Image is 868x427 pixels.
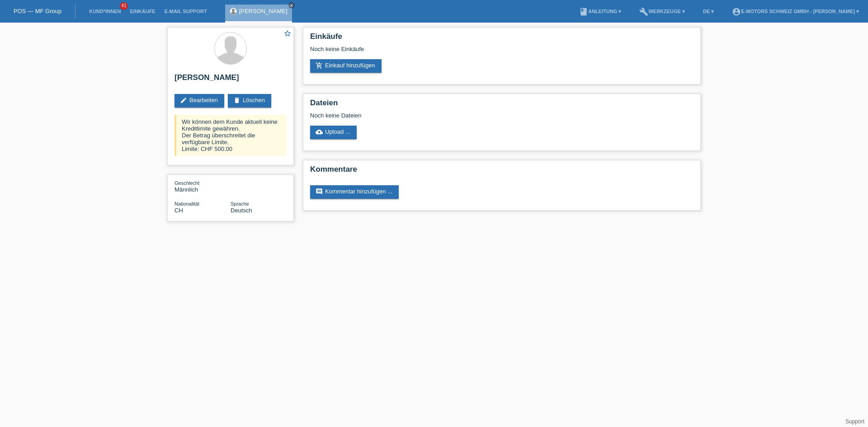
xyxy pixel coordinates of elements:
[316,188,323,195] i: comment
[85,9,125,14] a: Kund*innen
[175,94,224,108] a: editBearbeiten
[639,7,648,16] i: build
[125,9,160,14] a: Einkäufe
[180,97,187,104] i: edit
[310,99,693,112] h2: Dateien
[310,165,693,178] h2: Kommentare
[283,29,292,39] a: star_border
[289,3,294,8] i: close
[310,112,586,119] div: Noch keine Dateien
[228,94,271,108] a: deleteLöschen
[231,201,249,206] span: Sprache
[283,29,292,38] i: star_border
[579,7,588,16] i: book
[288,2,295,9] a: close
[175,115,287,156] div: Wir können dem Kunde aktuell keine Kreditlimite gewähren. Der Betrag überschreitet die verfügbare...
[175,207,183,214] span: Schweiz
[575,9,626,14] a: bookAnleitung ▾
[233,97,241,104] i: delete
[239,8,288,14] a: [PERSON_NAME]
[175,179,231,193] div: Männlich
[14,8,61,14] a: POS — MF Group
[316,128,323,136] i: cloud_upload
[316,62,323,69] i: add_shopping_cart
[310,32,693,46] h2: Einkäufe
[120,2,128,10] span: 41
[310,46,693,59] div: Noch keine Einkäufe
[310,59,382,73] a: add_shopping_cartEinkauf hinzufügen
[727,9,863,14] a: account_circleE-Motors Schweiz GmbH - [PERSON_NAME] ▾
[175,180,199,186] span: Geschlecht
[175,201,199,206] span: Nationalität
[231,207,252,214] span: Deutsch
[310,126,357,139] a: cloud_uploadUpload ...
[310,185,399,199] a: commentKommentar hinzufügen ...
[160,9,212,14] a: E-Mail Support
[732,7,741,16] i: account_circle
[845,418,864,425] a: Support
[635,9,689,14] a: buildWerkzeuge ▾
[175,73,287,87] h2: [PERSON_NAME]
[698,9,718,14] a: DE ▾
